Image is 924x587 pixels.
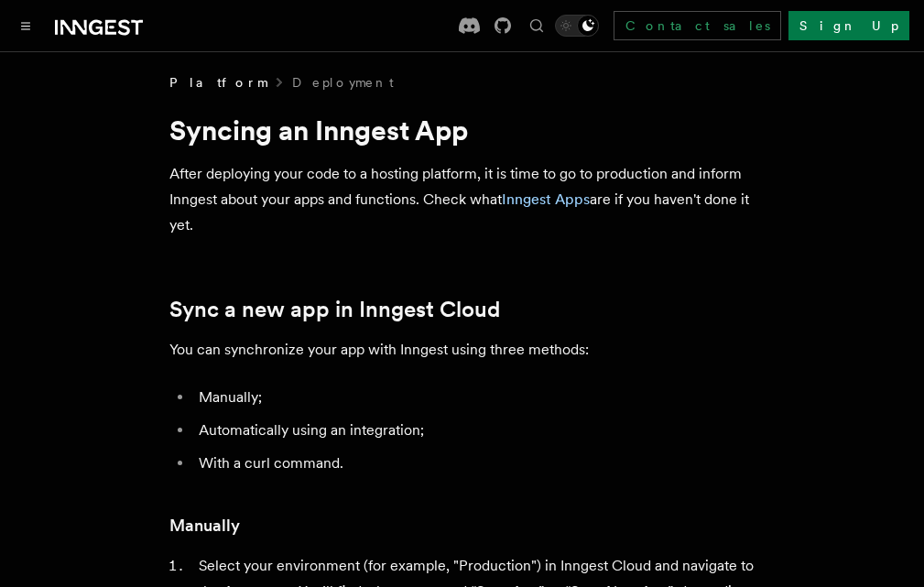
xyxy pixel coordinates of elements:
[526,15,548,37] button: Find something...
[193,418,756,443] li: Automatically using an integration;
[614,11,781,40] a: Contact sales
[502,190,590,208] a: Inngest Apps
[193,385,756,410] li: Manually;
[169,513,240,538] a: Manually
[788,11,909,40] a: Sign Up
[193,451,756,476] li: With a curl command.
[169,114,756,147] h1: Syncing an Inngest App
[292,73,394,92] a: Deployment
[555,15,599,37] button: Toggle dark mode
[15,15,37,37] button: Toggle navigation
[169,161,756,238] p: After deploying your code to a hosting platform, it is time to go to production and inform Innges...
[169,337,756,363] p: You can synchronize your app with Inngest using three methods:
[169,297,500,322] a: Sync a new app in Inngest Cloud
[169,73,266,92] span: Platform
